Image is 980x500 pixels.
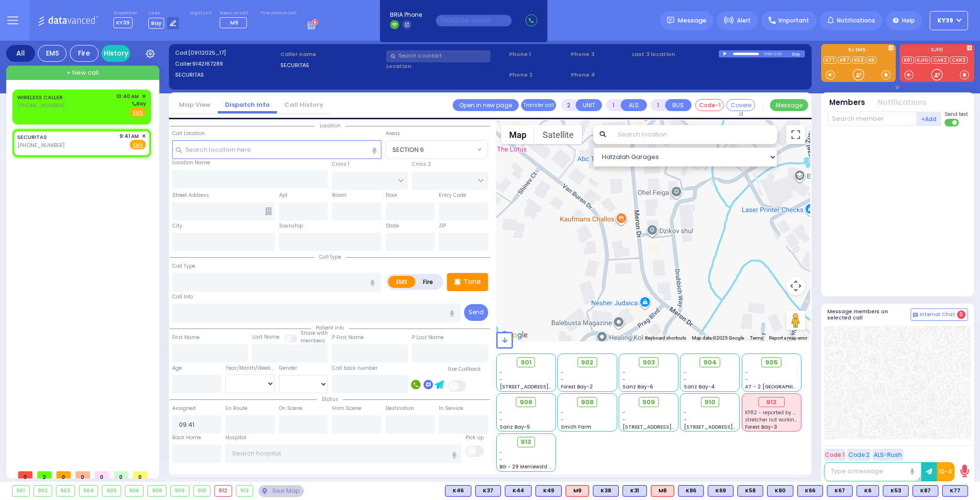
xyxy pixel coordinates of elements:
[745,409,804,416] span: KY82 - reported by KY83
[612,125,777,144] input: Search location
[412,160,431,168] label: Cross 2
[827,112,917,126] input: Search member
[561,423,591,431] span: Smith Farm
[125,486,144,496] div: 906
[765,358,778,367] span: 905
[172,334,200,341] label: First Name
[708,485,734,497] div: BLS
[453,99,519,111] a: Open in new page
[838,57,851,64] a: K87
[767,485,793,497] div: K80
[225,444,461,463] input: Search hospital
[500,449,502,456] span: -
[230,19,238,26] span: M9
[445,485,471,497] div: K46
[37,471,52,478] span: 2
[827,485,853,497] div: BLS
[314,253,346,261] span: Call type
[265,207,272,215] span: Other building occupants
[684,423,774,431] span: [STREET_ADDRESS][PERSON_NAME]
[38,45,67,62] div: EMS
[279,405,302,412] label: On Scene
[500,369,502,376] span: -
[758,397,785,408] div: 912
[632,50,719,58] label: Last 3 location
[500,376,502,383] span: -
[957,310,966,319] span: 0
[133,142,143,149] u: EMS
[475,485,501,497] div: BLS
[821,47,896,54] label: KJ EMS...
[593,485,619,497] div: K38
[772,48,774,59] div: /
[17,133,47,141] a: SECURITAS
[797,485,823,497] div: BLS
[561,416,564,423] span: -
[436,15,512,26] input: (000)000-00000
[651,485,674,497] div: M8
[942,485,968,497] div: K77
[581,358,593,367] span: 902
[703,358,717,367] span: 904
[505,485,532,497] div: K44
[792,50,805,57] div: Bay
[439,222,446,230] label: ZIP
[279,192,288,199] label: Apt
[521,99,556,111] button: Transfer call
[172,222,182,230] label: City
[824,449,846,461] button: Code 1
[172,434,201,442] label: Back Home
[56,486,75,496] div: 903
[779,16,809,25] span: Important
[643,358,655,367] span: 903
[215,486,232,496] div: 912
[17,93,63,101] a: WIRELESS CALLER
[623,383,653,390] span: Sanz Bay-6
[535,125,582,144] button: Show satellite imagery
[509,71,568,79] span: Phone 2
[500,383,590,390] span: [STREET_ADDRESS][PERSON_NAME]
[172,364,182,372] label: Age
[678,485,704,497] div: BLS
[225,434,246,442] label: Hospital
[883,485,909,497] div: BLS
[175,49,278,57] label: Cad:
[920,311,955,318] span: Internal Chat
[852,57,866,64] a: K53
[521,358,532,367] span: 901
[386,62,506,70] label: Location
[571,50,629,58] span: Phone 3
[412,334,444,341] label: P Last Name
[678,16,706,25] span: Message
[261,11,297,16] label: Fire units on call
[500,456,502,463] span: -
[500,409,502,416] span: -
[277,100,331,109] a: Call History
[142,132,146,140] span: ✕
[148,11,179,16] label: Lines
[915,57,930,64] a: KJFD
[172,100,218,109] a: Map View
[332,160,349,168] label: Cross 1
[561,409,564,416] span: -
[120,133,139,140] span: 9:41 AM
[218,100,277,109] a: Dispatch info
[623,485,647,497] div: BLS
[386,141,475,158] span: SECTION 6
[500,463,553,470] span: BG - 29 Merriewold S.
[386,405,414,412] label: Destination
[172,140,381,159] input: Search location here
[521,437,531,447] span: 913
[301,330,328,337] small: Share with
[917,112,942,126] button: +Add
[745,376,748,383] span: -
[931,57,949,64] a: CAR2
[623,369,625,376] span: -
[708,485,734,497] div: K69
[911,308,968,321] button: Internal Chat 0
[684,409,687,416] span: -
[18,471,33,478] span: 0
[95,471,109,478] span: 0
[501,125,535,144] button: Show street map
[847,449,871,461] button: Code 2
